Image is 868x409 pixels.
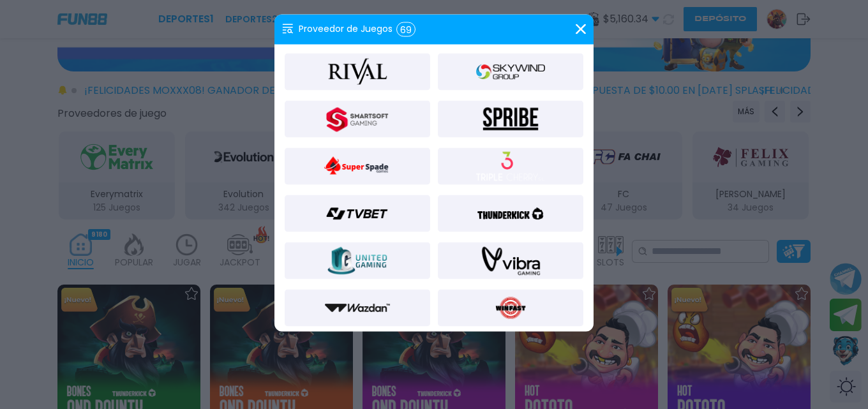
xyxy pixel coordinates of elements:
img: SuperSpade [323,151,392,181]
img: Spribe [476,103,545,134]
img: Vibra [476,245,545,276]
div: Proveedor de Juegos [282,22,415,36]
img: Skywind [476,56,545,87]
img: WazDan [323,292,392,323]
img: United_Gaming [323,245,392,276]
img: TRIPPLE CHERRY [476,151,545,181]
div: 69 [396,22,415,36]
img: TVBET [323,198,392,228]
img: Rival [323,56,392,87]
img: Winfast [480,292,541,323]
img: ThunderKick [476,198,545,228]
img: Smartsoft [323,103,392,134]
